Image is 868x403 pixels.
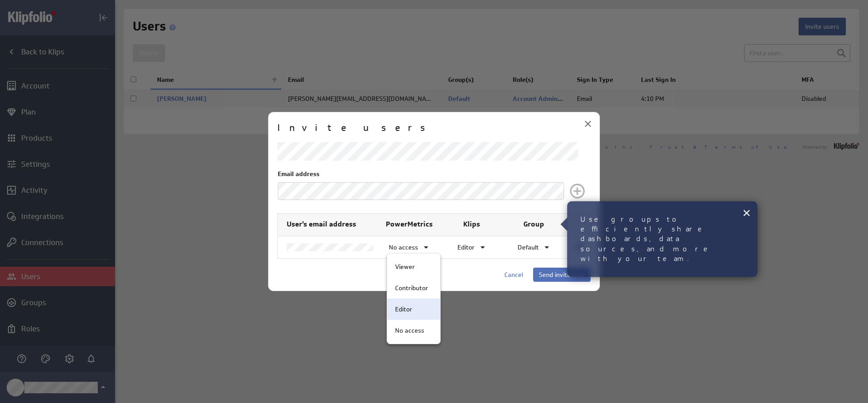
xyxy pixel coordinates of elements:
p: Use groups to efficiently share dashboards, data sources, and more with your team. [580,215,744,264]
p: Viewer [395,262,415,272]
div: Viewer [387,256,440,277]
div: No access [387,320,440,341]
p: Contributor [395,284,428,293]
p: Editor [395,305,412,314]
button: Close [742,204,751,222]
div: Editor [387,299,440,320]
p: No access [395,326,424,335]
div: Contributor [387,277,440,299]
